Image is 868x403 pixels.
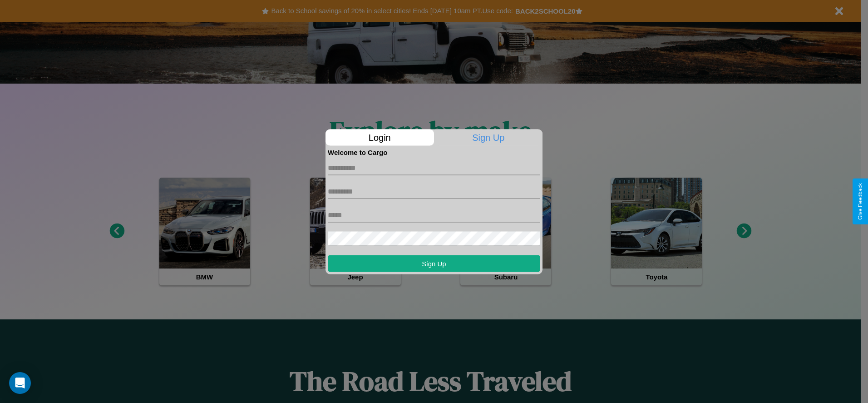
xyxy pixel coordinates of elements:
[434,129,543,145] p: Sign Up
[325,129,434,145] p: Login
[857,183,863,220] div: Give Feedback
[328,148,540,156] h4: Welcome to Cargo
[328,255,540,272] button: Sign Up
[9,372,31,394] div: Open Intercom Messenger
